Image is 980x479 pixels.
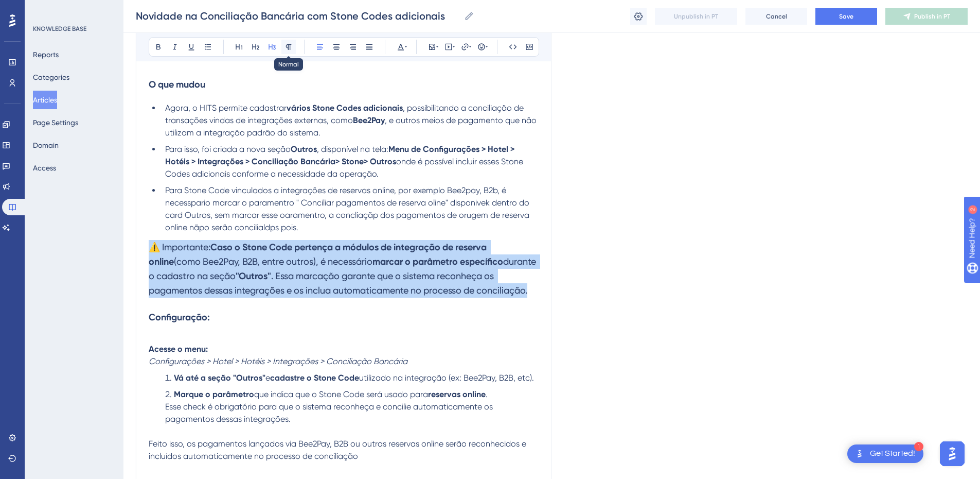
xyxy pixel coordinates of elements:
strong: "Outros" [236,270,271,282]
strong: cadastre o Stone Code [270,373,359,383]
span: Publish in PT [914,12,950,21]
iframe: UserGuiding AI Assistant Launcher [937,438,968,469]
span: (como Bee2Pay, B2B, entre outros), é necessário [174,256,372,267]
span: utilizado na integração (ex: Bee2Pay, B2B, etc). [359,373,534,383]
button: Publish in PT [885,8,968,25]
strong: Vá até a seção "Outros" [174,373,265,383]
strong: Acesse o menu: [149,344,208,354]
button: Access [33,159,56,177]
strong: vários Stone Codes adicionais [287,103,403,113]
button: Reports [33,45,59,64]
div: KNOWLEDGE BASE [33,25,86,33]
div: 1 [914,442,923,451]
button: Articles [33,91,57,109]
strong: Marque o parâmetro [174,389,254,399]
strong: Bee2Pay [353,115,385,125]
span: que indica que o Stone Code será usado para [254,389,428,399]
span: Agora, o HITS permite cadastrar [165,103,287,113]
span: Feito isso, os pagamentos lançados via Bee2Pay, B2B ou outras reservas online serão reconhecidos ... [149,439,528,461]
strong: O que mudou [149,79,205,90]
span: Save [839,12,853,21]
strong: Configuração: [149,312,210,323]
div: Get Started! [870,448,915,459]
button: Categories [33,68,69,87]
span: Cancel [766,12,787,21]
button: Save [815,8,877,25]
span: e [265,373,270,383]
span: . [486,389,488,399]
input: Article Name [136,9,460,23]
strong: marcar o parâmetro específico [372,256,503,267]
button: Page Settings [33,113,78,132]
button: Unpublish in PT [655,8,737,25]
div: 2 [72,5,75,13]
span: ⚠️ Importante: [149,242,210,252]
span: Need Help? [24,3,64,15]
span: . Essa marcação garante que o sistema reconheça os pagamentos dessas integrações e os inclua auto... [149,270,527,296]
button: Domain [33,136,59,155]
button: Cancel [745,8,807,25]
em: Configurações > Hotel > Hotéis > Integrações > Conciliação Bancária [149,356,407,366]
strong: Caso o Stone Code pertença a módulos de integração de reserva online [149,242,489,267]
div: Open Get Started! checklist, remaining modules: 1 [847,444,923,463]
img: launcher-image-alternative-text [853,448,866,460]
span: Para isso, foi criada a nova seção [165,144,291,154]
strong: reservas online [428,389,486,399]
span: Unpublish in PT [674,12,718,21]
span: , disponível na tela: [317,144,388,154]
span: Esse check é obrigatório para que o sistema reconheça e concilie automaticamente os pagamentos de... [165,402,495,424]
strong: Outros [291,144,317,154]
span: Para Stone Code vinculados a integrações de reservas online, por exemplo Bee2pay, B2b, é necesspa... [165,185,531,232]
